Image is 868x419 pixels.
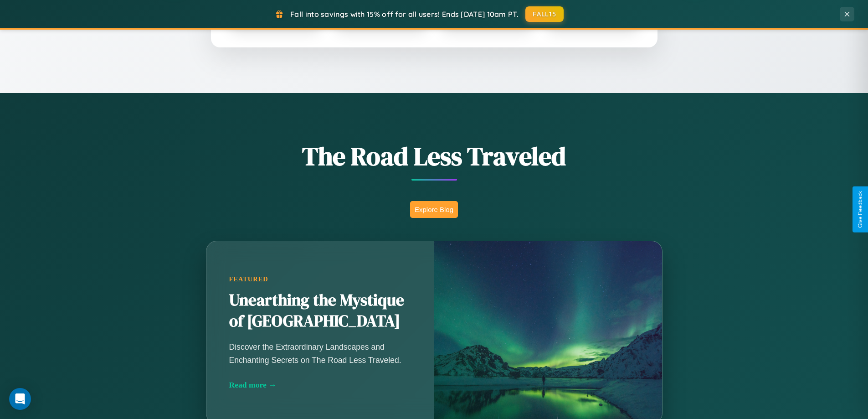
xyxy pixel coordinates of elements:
div: Open Intercom Messenger [9,388,31,410]
p: Discover the Extraordinary Landscapes and Enchanting Secrets on The Road Less Traveled. [229,341,411,366]
div: Featured [229,275,411,283]
span: Fall into savings with 15% off for all users! Ends [DATE] 10am PT. [290,10,519,19]
div: Read more → [229,380,411,390]
h1: The Road Less Traveled [161,139,708,174]
div: Give Feedback [857,191,863,228]
h2: Unearthing the Mystique of [GEOGRAPHIC_DATA] [229,290,411,332]
button: FALL15 [525,6,564,22]
button: Explore Blog [410,201,458,218]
